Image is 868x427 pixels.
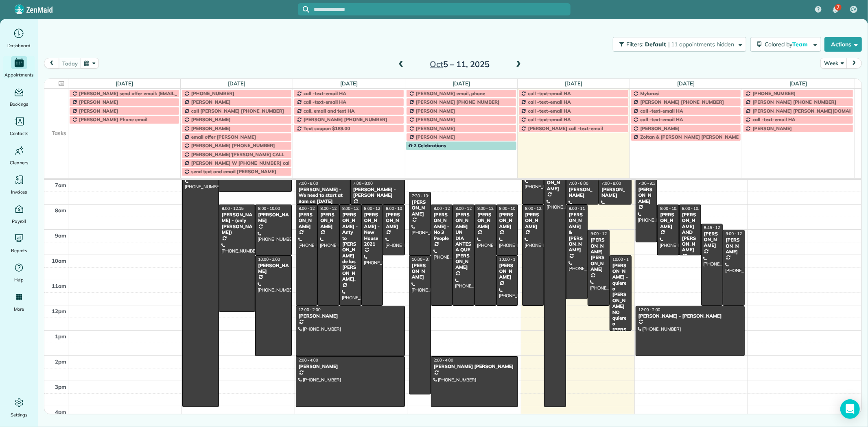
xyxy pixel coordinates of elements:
[638,313,742,319] div: [PERSON_NAME] - [PERSON_NAME]
[228,80,245,87] a: [DATE]
[3,115,35,137] a: Contacts
[416,125,455,131] span: [PERSON_NAME]
[416,99,500,105] span: [PERSON_NAME] [PHONE_NUMBER]
[191,151,284,157] span: [PERSON_NAME]'[PERSON_NAME] CALL
[191,134,256,140] span: email offer [PERSON_NAME]
[412,257,434,262] span: 10:00 - 3:30
[726,231,748,236] span: 9:00 - 12:00
[434,357,453,363] span: 2:00 - 4:00
[641,134,741,140] span: Zoltan & [PERSON_NAME] [PERSON_NAME]
[820,58,847,69] button: Week
[303,6,309,13] svg: Focus search
[682,206,704,211] span: 8:00 - 10:00
[342,212,359,282] div: [PERSON_NAME] - Anty to [PERSON_NAME] de las [PERSON_NAME].
[638,181,658,186] span: 7:00 - 9:30
[10,159,28,167] span: Cleaners
[79,116,147,122] span: [PERSON_NAME] Phone email
[528,90,571,96] span: call -text-email HA
[320,212,337,229] div: [PERSON_NAME]
[55,207,66,213] span: 8am
[14,276,24,284] span: Help
[191,142,275,148] span: [PERSON_NAME] [PHONE_NUMBER]
[499,257,524,262] span: 10:00 - 12:00
[59,58,81,69] button: today
[12,217,26,225] span: Payroll
[638,187,655,204] div: [PERSON_NAME]
[434,206,456,211] span: 8:00 - 12:00
[612,257,634,262] span: 10:00 - 1:00
[299,307,321,312] span: 12:00 - 2:00
[221,212,253,235] div: [PERSON_NAME] - (only [PERSON_NAME])
[364,212,381,247] div: [PERSON_NAME] - New House 2021
[299,181,318,186] span: 7:00 - 8:00
[704,231,721,248] div: [PERSON_NAME]
[304,108,355,114] span: call, email and text HA
[528,108,571,114] span: call -text-email HA
[3,232,35,255] a: Reports
[10,129,28,137] span: Contacts
[304,90,346,96] span: call -text-email HA
[525,206,547,211] span: 8:00 - 12:00
[409,142,446,148] span: 2 Celebrations
[704,225,726,230] span: 8:45 - 12:00
[52,257,66,264] span: 10am
[609,37,746,52] a: Filters: Default | 11 appointments hidden
[626,41,643,48] span: Filters:
[4,71,34,79] span: Appointments
[340,80,358,87] a: [DATE]
[528,116,571,122] span: call -text-email HA
[3,85,35,108] a: Bookings
[455,206,477,211] span: 8:00 - 12:00
[499,212,516,229] div: [PERSON_NAME]
[222,206,244,211] span: 8:00 - 12:15
[258,257,280,262] span: 10:00 - 2:00
[824,37,862,52] button: Actions
[52,308,66,314] span: 12pm
[55,409,66,415] span: 4pm
[827,1,844,19] div: 7 unread notifications
[641,99,724,105] span: [PERSON_NAME] [PHONE_NUMBER]
[752,99,836,105] span: [PERSON_NAME] [PHONE_NUMBER]
[116,80,133,87] a: [DATE]
[386,206,408,211] span: 8:00 - 10:00
[416,134,455,140] span: [PERSON_NAME]
[258,263,289,274] div: [PERSON_NAME]
[789,80,807,87] a: [DATE]
[79,108,118,114] span: [PERSON_NAME]
[409,60,511,69] h2: 5 – 11, 2025
[11,246,27,255] span: Reports
[3,261,35,284] a: Help
[569,181,588,186] span: 7:00 - 8:00
[645,41,667,48] span: Default
[299,206,321,211] span: 8:00 - 12:00
[191,168,276,174] span: send text and email [PERSON_NAME]
[10,100,28,108] span: Bookings
[3,27,35,50] a: Dashboard
[499,263,516,280] div: [PERSON_NAME]
[725,237,742,255] div: [PERSON_NAME]
[191,125,231,131] span: [PERSON_NAME]
[298,313,402,319] div: [PERSON_NAME]
[55,358,66,365] span: 2pm
[298,6,309,13] button: Focus search
[3,203,35,225] a: Payroll
[416,90,485,96] span: [PERSON_NAME] email, phone
[840,399,860,419] div: Open Intercom Messenger
[660,206,682,211] span: 8:00 - 10:00
[191,116,231,122] span: [PERSON_NAME]
[55,182,66,188] span: 7am
[191,99,231,105] span: [PERSON_NAME]
[411,263,429,280] div: [PERSON_NAME]
[455,212,472,270] div: [PERSON_NAME] UN DIA ANTES A QUE [PERSON_NAME]
[191,90,234,96] span: [PHONE_NUMBER]
[304,125,350,131] span: Text coupon $189.00
[668,41,734,48] span: | 11 appointments hidden
[191,160,291,166] span: [PERSON_NAME] W [PHONE_NUMBER] call
[11,188,27,196] span: Invoices
[433,364,516,369] div: [PERSON_NAME] [PERSON_NAME]
[304,116,387,122] span: [PERSON_NAME] [PHONE_NUMBER]
[569,206,591,211] span: 8:00 - 11:45
[353,181,373,186] span: 7:00 - 8:00
[411,199,429,217] div: [PERSON_NAME]
[430,59,444,69] span: Oct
